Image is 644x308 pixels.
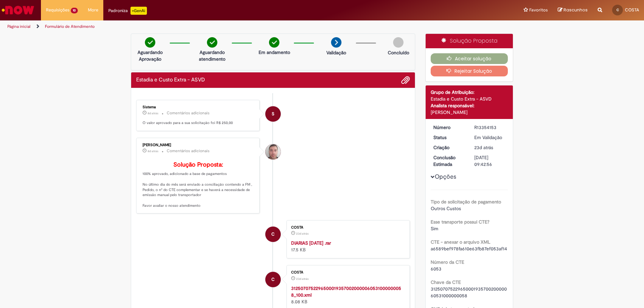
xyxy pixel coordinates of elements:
div: [PERSON_NAME] [431,109,508,116]
span: Requisições [46,7,69,13]
p: Validação [326,49,346,56]
span: C [616,8,619,12]
img: check-circle-green.png [269,37,279,48]
div: Luiz Carlos Barsotti Filho [265,144,281,160]
span: Favoritos [529,7,548,13]
dt: Status [428,134,470,141]
span: Rascunhos [563,7,588,13]
p: O valor aprovado para a sua solicitação foi R$ 250,00 [143,120,254,126]
small: Comentários adicionais [167,148,210,154]
ul: Trilhas de página [5,20,424,33]
div: COSTA [291,226,403,230]
button: Rejeitar Solução [431,66,508,76]
div: [PERSON_NAME] [143,143,254,147]
div: R13354153 [474,124,505,131]
div: System [265,106,281,122]
a: DIARIAS [DATE] .rar [291,240,331,246]
div: Padroniza [108,7,147,15]
span: 23d atrás [296,232,309,236]
img: check-circle-green.png [145,37,155,48]
img: check-circle-green.png [207,37,217,48]
div: 17.5 KB [291,240,403,253]
div: COSTA [291,270,403,274]
p: Em andamento [259,49,290,56]
b: Número da CTE [431,259,464,265]
b: Esse transporte possui CTE? [431,219,489,225]
a: Formulário de Atendimento [45,24,95,29]
div: 05/08/2025 09:42:53 [474,144,505,151]
div: Sistema [143,105,254,109]
div: Estadia e Custo Extra - ASVD [431,96,508,102]
span: More [88,7,98,13]
h2: Estadia e Custo Extra - ASVD Histórico de tíquete [136,77,205,83]
dt: Criação [428,144,470,151]
div: Em Validação [474,134,505,141]
span: COSTA [625,7,639,13]
span: C [271,271,275,288]
span: 8d atrás [148,149,158,153]
div: Grupo de Atribuição: [431,89,508,96]
small: Comentários adicionais [167,110,210,116]
time: 05/08/2025 09:42:20 [296,277,309,281]
span: 10 [71,8,78,13]
span: Sim [431,226,438,232]
span: S [272,106,274,122]
time: 05/08/2025 09:42:31 [296,232,309,236]
span: Outros Custos [431,205,461,211]
p: 100% aprovado, adicionado a base de pagamentos No último dia do mês será enviado a conciliação co... [143,162,254,208]
p: +GenAi [130,7,147,15]
img: ServiceNow [1,3,35,17]
img: arrow-next.png [331,37,341,48]
b: Chave da CTE [431,279,461,285]
span: 6053 [431,266,441,272]
p: Concluído [388,49,409,56]
span: 23d atrás [296,277,309,281]
a: Página inicial [7,24,31,29]
time: 20/08/2025 20:44:02 [148,149,158,153]
time: 05/08/2025 09:42:53 [474,144,493,150]
b: CTE - anexar o arquivo XML [431,239,490,245]
dt: Conclusão Estimada [428,154,470,168]
span: 23d atrás [474,144,493,150]
img: img-circle-grey.png [393,37,404,48]
div: COSTA [265,227,281,242]
p: Aguardando Aprovação [134,49,166,62]
span: C [271,226,275,242]
span: 31250707522965000193570020000060531000000058 [431,286,507,299]
b: Solução Proposta: [173,161,223,169]
span: a6589bef978fa610e63fb87ef053af14 [431,246,507,252]
a: 31250707522965000193570020000060531000000058_100.xml [291,285,401,298]
div: COSTA [265,272,281,287]
span: 8d atrás [148,111,158,115]
div: Solução Proposta [426,34,513,48]
dt: Número [428,124,470,131]
div: [DATE] 09:42:56 [474,154,505,168]
b: Tipo de solicitação de pagamento [431,199,501,205]
a: Rascunhos [558,7,588,13]
button: Aceitar solução [431,53,508,64]
p: Aguardando atendimento [196,49,228,62]
div: Analista responsável: [431,102,508,109]
div: 8.08 KB [291,285,403,305]
button: Adicionar anexos [401,76,410,84]
time: 20/08/2025 20:44:05 [148,111,158,115]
